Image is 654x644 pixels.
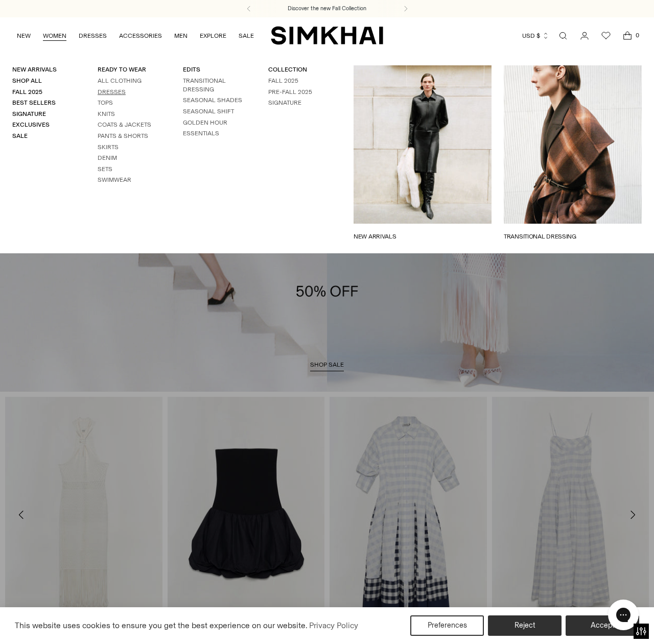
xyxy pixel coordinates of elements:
[603,596,644,634] iframe: Gorgias live chat messenger
[566,615,639,636] button: Accept
[553,26,573,46] a: Open search modal
[174,25,188,47] a: MEN
[596,26,616,46] a: Wishlist
[617,26,638,46] a: Open cart modal
[522,25,549,47] button: USD $
[633,31,642,40] span: 0
[410,615,484,636] button: Preferences
[200,25,226,47] a: EXPLORE
[79,25,107,47] a: DRESSES
[17,25,31,47] a: NEW
[43,25,66,47] a: WOMEN
[574,26,595,46] a: Go to the account page
[119,25,162,47] a: ACCESSORIES
[288,5,366,13] a: Discover the new Fall Collection
[15,621,308,630] span: This website uses cookies to ensure you get the best experience on our website.
[308,618,360,633] a: Privacy Policy (opens in a new tab)
[271,26,383,45] a: SIMKHAI
[488,615,562,636] button: Reject
[239,25,254,47] a: SALE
